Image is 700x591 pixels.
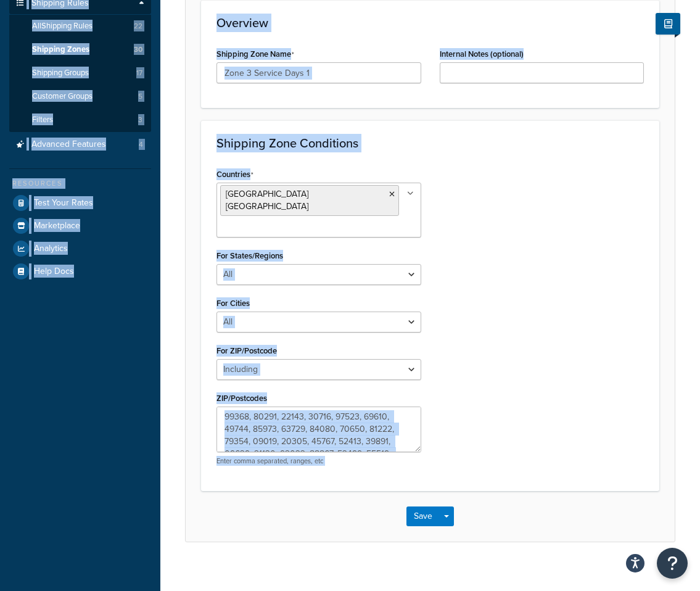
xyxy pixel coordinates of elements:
[9,215,151,237] a: Marketplace
[139,139,143,150] span: 4
[32,91,93,102] span: Customer Groups
[216,457,421,466] p: Enter comma separated, ranges, etc
[32,44,89,55] span: Shipping Zones
[216,394,267,403] label: ZIP/Postcodes
[9,15,151,38] a: AllShipping Rules22
[34,198,93,209] span: Test Your Rates
[34,221,80,231] span: Marketplace
[216,136,644,150] h3: Shipping Zone Conditions
[9,260,151,283] a: Help Docs
[216,251,283,260] label: For States/Regions
[9,109,151,131] li: Filters
[32,115,53,125] span: Filters
[34,244,68,254] span: Analytics
[226,188,308,213] span: [GEOGRAPHIC_DATA] [GEOGRAPHIC_DATA]
[440,49,524,59] label: Internal Notes (optional)
[138,91,142,102] span: 5
[216,49,294,59] label: Shipping Zone Name
[216,299,250,308] label: For Cities
[406,506,440,526] button: Save
[9,238,151,260] a: Analytics
[134,44,142,55] span: 30
[216,16,644,30] h3: Overview
[34,267,74,277] span: Help Docs
[216,346,277,355] label: For ZIP/Postcode
[9,192,151,214] a: Test Your Rates
[9,85,151,108] a: Customer Groups5
[9,133,151,156] li: Advanced Features
[138,115,142,125] span: 3
[136,68,142,78] span: 17
[9,109,151,131] a: Filters3
[9,62,151,85] li: Shipping Groups
[9,38,151,61] a: Shipping Zones30
[657,548,688,579] button: Open Resource Center
[216,170,253,180] label: Countries
[32,21,93,31] span: All Shipping Rules
[31,139,106,150] span: Advanced Features
[9,85,151,108] li: Customer Groups
[9,38,151,61] li: Shipping Zones
[9,62,151,85] a: Shipping Groups17
[9,133,151,156] a: Advanced Features4
[656,13,680,35] button: Show Help Docs
[216,407,421,452] textarea: 99368, 80291, 22143, 30716, 97523, 69610, 49744, 85973, 63729, 84080, 70650, 81222, 79354, 09019,...
[134,21,142,31] span: 22
[9,178,151,189] div: Resources
[32,68,89,78] span: Shipping Groups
